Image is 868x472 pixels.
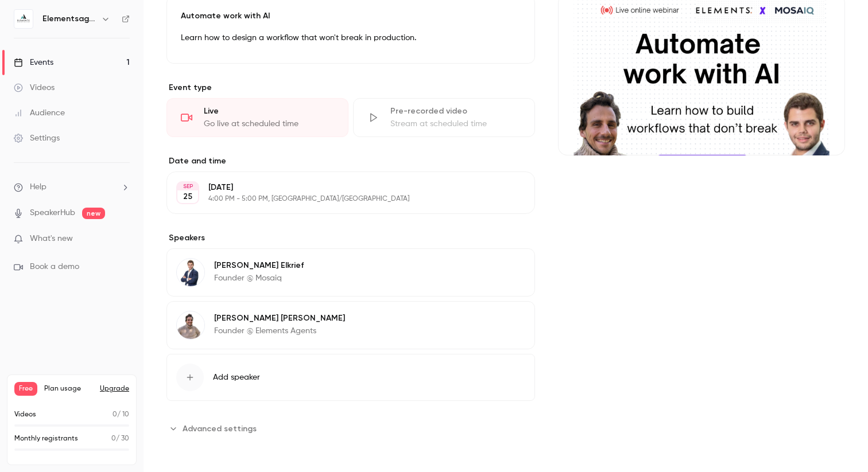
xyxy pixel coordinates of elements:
[213,372,260,383] span: Add speaker
[390,118,521,130] div: Stream at scheduled time
[166,232,535,244] label: Speakers
[14,10,33,28] img: Elementsagents
[113,411,117,418] span: 0
[100,384,129,393] button: Upgrade
[166,419,535,438] section: Advanced settings
[353,98,535,137] div: Pre-recorded videoStream at scheduled time
[82,208,105,219] span: new
[208,194,474,204] p: 4:00 PM - 5:00 PM, [GEOGRAPHIC_DATA]/[GEOGRAPHIC_DATA]
[214,325,345,337] p: Founder @ Elements Agents
[214,260,304,271] p: [PERSON_NAME] Elkrief
[113,409,129,420] p: / 10
[14,382,37,396] span: Free
[166,98,348,137] div: LiveGo live at scheduled time
[166,419,263,438] button: Advanced settings
[42,13,96,25] h6: Elementsagents
[204,118,334,130] div: Go live at scheduled time
[204,106,334,117] div: Live
[111,435,116,442] span: 0
[166,82,535,93] p: Event type
[166,155,535,167] label: Date and time
[166,248,535,297] div: Guillaume Elkrief[PERSON_NAME] ElkriefFounder @ Mosaiq
[208,182,474,193] p: [DATE]
[177,259,204,286] img: Guillaume Elkrief
[30,261,79,273] span: Book a demo
[30,233,73,245] span: What's new
[214,272,304,284] p: Founder @ Mosaiq
[44,384,93,393] span: Plan usage
[14,409,36,420] p: Videos
[116,234,130,244] iframe: Noticeable Trigger
[177,311,204,339] img: Vladimir de Ziegler
[181,31,521,45] p: Learn how to design a workflow that won't break in production.
[177,182,198,190] div: SEP
[214,313,345,324] p: [PERSON_NAME] [PERSON_NAME]
[14,57,53,68] div: Events
[14,181,130,193] li: help-dropdown-opener
[166,301,535,349] div: Vladimir de Ziegler[PERSON_NAME] [PERSON_NAME]Founder @ Elements Agents
[14,132,60,144] div: Settings
[14,107,65,119] div: Audience
[183,423,257,435] span: Advanced settings
[183,191,192,202] p: 25
[166,354,535,401] button: Add speaker
[181,10,521,22] p: Automate work with AI
[30,207,75,219] a: SpeakerHub
[14,434,78,444] p: Monthly registrants
[390,106,521,117] div: Pre-recorded video
[111,434,129,444] p: / 30
[14,82,55,93] div: Videos
[30,181,46,193] span: Help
